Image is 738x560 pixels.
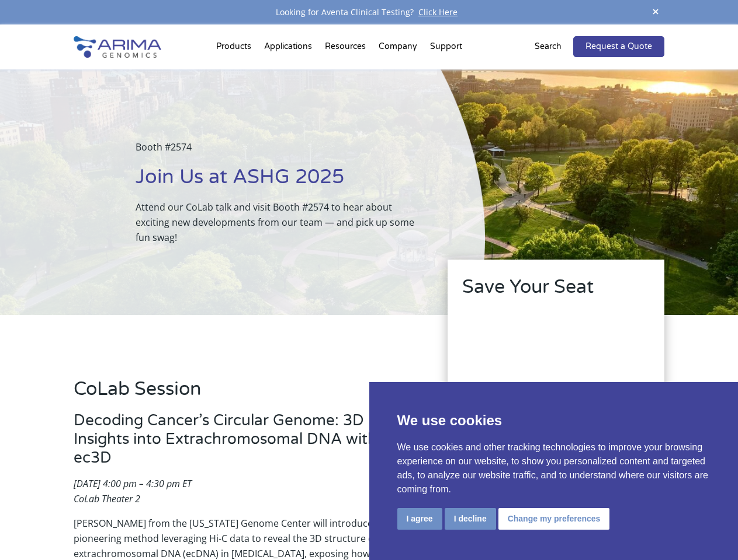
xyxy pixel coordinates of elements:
p: We use cookies [397,410,711,431]
p: Search [535,39,562,54]
em: [DATE] 4:00 pm – 4:30 pm ET [74,477,192,490]
p: We use cookies and other tracking technologies to improve your browsing experience on our website... [397,440,711,496]
h3: Decoding Cancer’s Circular Genome: 3D Insights into Extrachromosomal DNA with ec3D [74,411,415,476]
a: Request a Quote [573,36,664,57]
p: Attend our CoLab talk and visit Booth #2574 to hear about exciting new developments from our team... [136,199,426,245]
button: I decline [445,508,496,530]
h1: Join Us at ASHG 2025 [136,164,426,199]
h2: Save Your Seat [462,274,650,309]
p: Booth #2574 [136,139,426,164]
a: Click Here [414,6,462,17]
img: Arima-Genomics-logo [74,36,161,58]
div: Looking for Aventa Clinical Testing? [74,5,664,20]
h2: CoLab Session [74,376,415,411]
button: I agree [397,508,442,530]
button: Change my preferences [498,508,610,530]
em: CoLab Theater 2 [74,492,140,505]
